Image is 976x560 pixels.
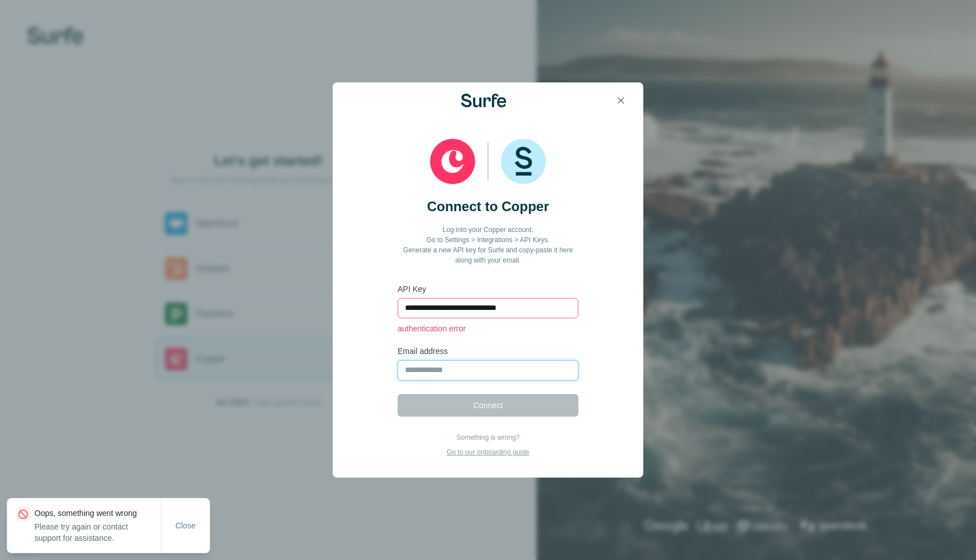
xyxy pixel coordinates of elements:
[447,432,529,443] p: Something is wrong?
[398,345,578,357] label: Email address
[398,323,578,334] p: authentication error
[168,515,204,536] button: Close
[427,198,549,216] h2: Connect to Copper
[398,225,578,265] p: Log into your Copper account. Go to Settings > Integrations > API Keys. Generate a new API key fo...
[447,447,529,457] p: Go to our onboarding guide
[34,521,161,544] p: Please try again or contact support for assistance.
[398,283,578,295] label: API Key
[461,94,506,107] img: Surfe Logo
[430,139,546,184] img: Copper and Surfe logos
[176,520,196,531] span: Close
[34,508,161,519] p: Oops, something went wrong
